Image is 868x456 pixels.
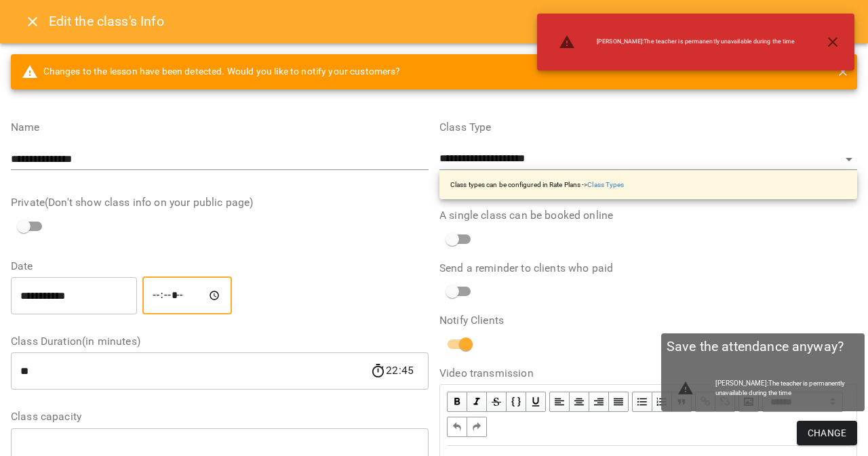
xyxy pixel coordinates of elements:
[672,392,692,412] button: Blockquote
[439,122,857,133] label: Class Type
[762,392,843,412] span: Normal
[467,417,487,437] button: Redo
[450,180,624,190] p: Class types can be configured in Rate Plans ->
[549,392,570,412] button: Align Left
[439,263,857,274] label: Send a reminder to clients who paid
[447,417,467,437] button: Undo
[11,122,429,133] label: Name
[652,392,672,412] button: OL
[797,421,857,445] button: Change
[548,28,806,56] li: [PERSON_NAME] : The teacher is permanently unavailable during the time
[447,392,467,412] button: Bold
[808,425,846,441] span: Change
[22,64,401,80] span: Changes to the lesson have been detected. Would you like to notify your customers?
[16,5,49,38] button: Close
[632,392,652,412] button: UL
[439,315,857,326] label: Notify Clients
[11,197,429,208] label: Private(Don't show class info on your public page)
[507,392,526,412] button: Monospace
[49,11,164,32] h6: Edit the class's Info
[762,392,843,412] select: Block type
[11,261,429,272] label: Date
[526,392,546,412] button: Underline
[439,210,857,221] label: A single class can be booked online
[570,392,589,412] button: Align Center
[467,392,487,412] button: Italic
[738,392,759,412] button: Image
[609,392,629,412] button: Align Justify
[11,336,429,347] label: Class Duration(in minutes)
[439,368,857,379] label: Video transmission
[587,181,624,188] a: Class Types
[487,392,507,412] button: Strikethrough
[715,392,735,412] button: Remove Link
[589,392,609,412] button: Align Right
[695,392,715,412] button: Link
[11,411,429,422] label: Class capacity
